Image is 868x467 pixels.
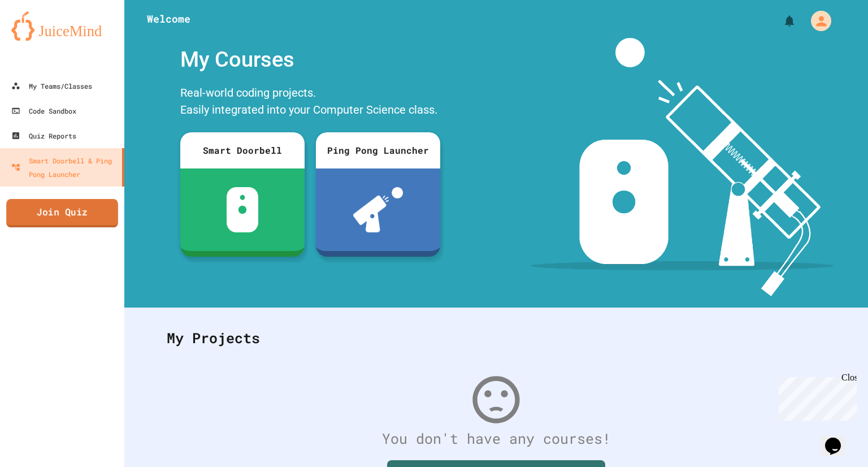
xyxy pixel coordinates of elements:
[316,132,440,168] div: Ping Pong Launcher
[175,81,446,124] div: Real-world coding projects. Easily integrated into your Computer Science class.
[762,11,799,31] div: My Notifications
[11,11,113,41] img: logo-orange.svg
[11,79,92,93] div: My Teams/Classes
[155,316,837,360] div: My Projects
[227,187,259,232] img: sdb-white.svg
[821,422,857,456] iframe: chat widget
[353,187,403,232] img: ppl-with-ball.png
[155,428,837,449] div: You don't have any courses!
[799,8,834,34] div: My Account
[5,5,78,72] div: Chat with us now!Close
[180,132,305,168] div: Smart Doorbell
[11,154,118,181] div: Smart Doorbell & Ping Pong Launcher
[175,38,446,81] div: My Courses
[11,104,76,118] div: Code Sandbox
[531,38,834,296] img: banner-image-my-projects.png
[6,199,118,227] a: Join Quiz
[11,129,76,142] div: Quiz Reports
[774,373,857,421] iframe: chat widget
